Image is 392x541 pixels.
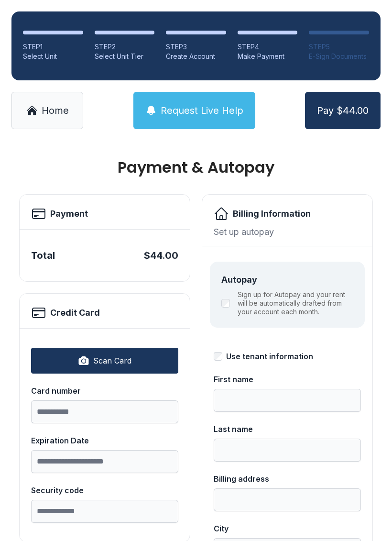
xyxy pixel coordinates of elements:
[214,225,361,238] div: Set up autopay
[214,523,361,534] div: City
[309,52,369,61] div: E-Sign Documents
[31,385,178,397] div: Card number
[50,207,88,221] h2: Payment
[31,500,178,523] input: Security code
[31,249,55,262] div: Total
[31,435,178,446] div: Expiration Date
[93,355,131,366] span: Scan Card
[19,160,373,175] h1: Payment & Autopay
[95,42,155,52] div: STEP 2
[214,423,361,435] div: Last name
[31,400,178,423] input: Card number
[317,104,369,117] span: Pay $44.00
[238,52,298,61] div: Make Payment
[226,351,313,362] div: Use tenant information
[166,42,226,52] div: STEP 3
[238,42,298,52] div: STEP 4
[309,42,369,52] div: STEP 5
[214,389,361,412] input: First name
[214,488,361,511] input: Billing address
[23,42,83,52] div: STEP 1
[166,52,226,61] div: Create Account
[95,52,155,61] div: Select Unit Tier
[31,450,178,473] input: Expiration Date
[50,306,100,320] h2: Credit Card
[161,104,243,117] span: Request Live Help
[42,104,69,117] span: Home
[214,374,361,385] div: First name
[144,249,178,262] div: $44.00
[23,52,83,61] div: Select Unit
[233,207,311,221] h2: Billing Information
[214,473,361,485] div: Billing address
[221,273,353,287] div: Autopay
[238,290,353,316] label: Sign up for Autopay and your rent will be automatically drafted from your account each month.
[214,439,361,462] input: Last name
[31,485,178,496] div: Security code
